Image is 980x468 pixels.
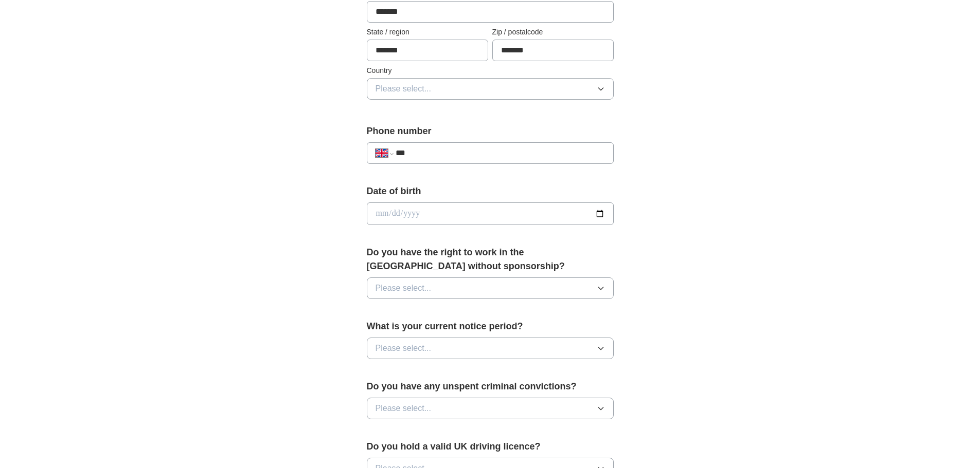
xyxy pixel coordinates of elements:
label: Do you have any unspent criminal convictions? [367,380,614,394]
span: Please select... [376,282,432,294]
span: Please select... [376,402,432,415]
label: Phone number [367,124,614,138]
label: Date of birth [367,184,614,198]
button: Please select... [367,398,614,419]
label: Country [367,65,614,76]
label: What is your current notice period? [367,320,614,333]
label: Zip / postalcode [492,27,614,38]
label: Do you hold a valid UK driving licence? [367,440,614,454]
label: State / region [367,27,488,38]
span: Please select... [376,342,432,354]
span: Please select... [376,83,432,95]
label: Do you have the right to work in the [GEOGRAPHIC_DATA] without sponsorship? [367,246,614,273]
button: Please select... [367,78,614,100]
button: Please select... [367,338,614,359]
button: Please select... [367,277,614,299]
